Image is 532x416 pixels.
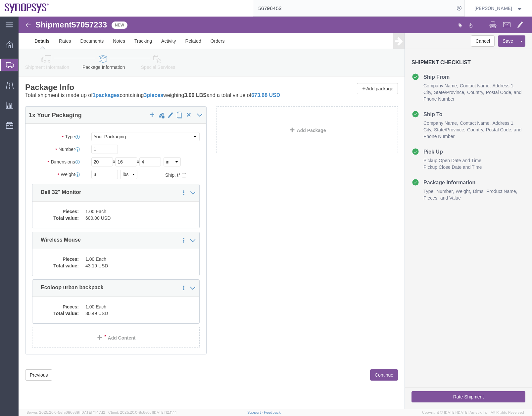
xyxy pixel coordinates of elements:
span: [DATE] 11:47:12 [80,410,105,414]
input: Search for shipment number, reference number [253,0,455,16]
img: logo [5,3,49,13]
iframe: FS Legacy Container [19,17,532,409]
a: Support [247,410,264,414]
span: Client: 2025.20.0-8c6e0cf [108,410,177,414]
span: Zach Anderson [474,5,512,12]
span: [DATE] 12:11:14 [153,410,177,414]
button: [PERSON_NAME] [474,4,523,12]
span: Server: 2025.20.0-5efa686e39f [26,410,105,414]
a: Feedback [264,410,281,414]
span: Copyright © [DATE]-[DATE] Agistix Inc., All Rights Reserved [422,410,524,415]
